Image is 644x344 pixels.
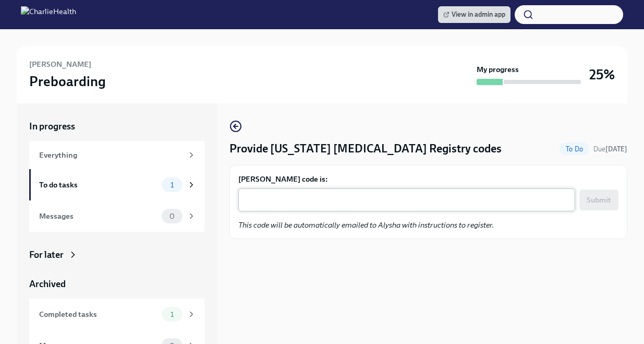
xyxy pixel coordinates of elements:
[29,72,106,91] h3: Preboarding
[229,141,502,157] h4: Provide [US_STATE] [MEDICAL_DATA] Registry codes
[238,220,494,230] em: This code will be automatically emailed to Alysha with instructions to register.
[21,6,76,23] img: CharlieHealth
[39,149,183,161] div: Everything
[560,145,589,153] span: To Do
[438,6,511,23] a: View in admin app
[29,141,204,169] a: Everything
[29,169,204,200] a: To do tasks1
[593,145,627,153] span: Due
[29,200,204,232] a: Messages0
[164,181,180,189] span: 1
[593,144,627,154] span: September 3rd, 2025 08:00
[605,145,627,153] strong: [DATE]
[164,311,180,318] span: 1
[39,179,157,191] div: To do tasks
[238,174,618,184] label: [PERSON_NAME] code is:
[29,58,91,70] h6: [PERSON_NAME]
[39,210,157,222] div: Messages
[443,9,505,20] span: View in admin app
[39,309,157,320] div: Completed tasks
[477,64,519,75] strong: My progress
[29,120,204,133] a: In progress
[589,65,615,84] h3: 25%
[29,299,204,330] a: Completed tasks1
[29,248,64,261] div: For later
[29,248,204,261] a: For later
[163,212,181,220] span: 0
[29,278,204,290] a: Archived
